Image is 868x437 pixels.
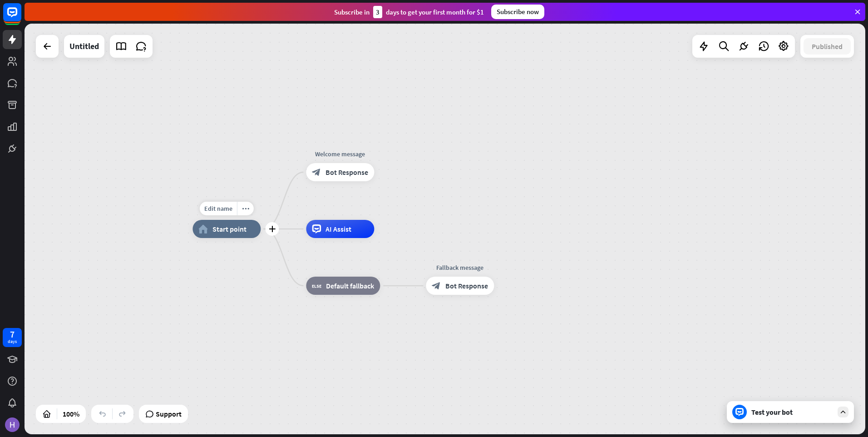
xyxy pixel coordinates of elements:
div: Welcome message [299,149,381,159]
i: more_horiz [242,205,249,212]
div: Subscribe now [491,5,544,19]
a: 7 days [3,328,22,347]
div: 7 [10,330,15,338]
i: block_bot_response [432,281,441,290]
span: Default fallback [326,281,374,290]
div: 100% [60,407,82,421]
i: home_2 [198,224,208,233]
div: Test your bot [751,407,833,417]
span: Edit name [204,204,232,213]
div: 3 [373,6,382,18]
div: days [8,338,17,345]
span: Support [156,407,182,421]
button: Published [804,38,851,55]
div: Subscribe in days to get your first month for $1 [334,6,484,18]
i: block_bot_response [312,168,321,177]
span: Start point [212,224,247,233]
span: AI Assist [325,224,351,233]
div: Fallback message [419,263,501,272]
i: block_fallback [312,281,321,290]
span: Bot Response [445,281,488,290]
button: Open LiveChat chat widget [7,4,35,31]
span: Bot Response [325,168,368,177]
div: Untitled [69,35,99,58]
i: plus [269,226,276,232]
